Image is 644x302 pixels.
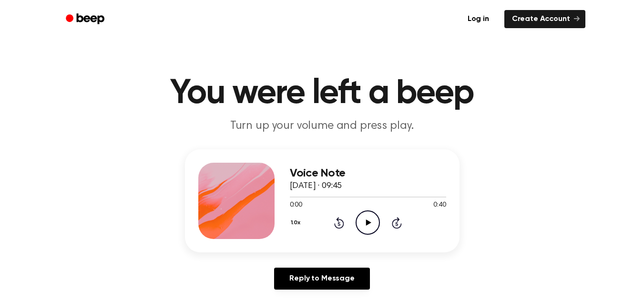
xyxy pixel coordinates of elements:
h3: Voice Note [290,167,446,180]
span: 0:40 [433,200,446,210]
span: 0:00 [290,200,302,210]
a: Create Account [504,10,585,28]
a: Beep [59,10,113,29]
a: Log in [458,8,499,30]
a: Reply to Message [274,268,369,290]
button: 1.0x [290,215,304,231]
h1: You were left a beep [78,76,566,111]
span: [DATE] · 09:45 [290,182,342,190]
p: Turn up your volume and press play. [139,118,505,134]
